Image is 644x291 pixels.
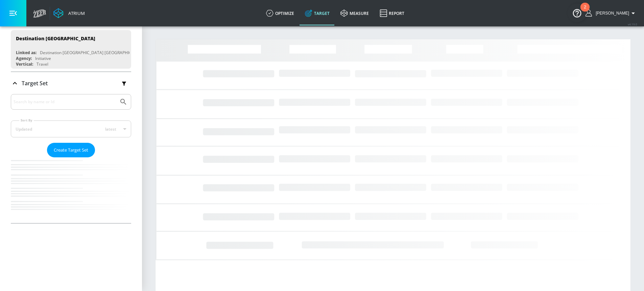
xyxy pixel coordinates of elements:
div: Destination [GEOGRAPHIC_DATA]Linked as:Destination [GEOGRAPHIC_DATA] [GEOGRAPHIC_DATA]Agency:Init... [11,30,131,69]
div: Destination [GEOGRAPHIC_DATA] [GEOGRAPHIC_DATA] [40,50,145,55]
a: Atrium [53,8,85,18]
div: Target Set [11,94,131,223]
div: 2 [584,7,586,16]
a: optimize [261,1,300,25]
span: v 4.19.0 [628,22,637,26]
div: Destination [GEOGRAPHIC_DATA] [16,35,95,42]
span: Create Target Set [54,146,88,154]
button: [PERSON_NAME] [586,9,637,17]
button: Create Target Set [47,143,95,157]
nav: list of Target Set [11,157,131,223]
span: login as: harvir.chahal@zefr.com [593,11,629,16]
div: Target Set [11,72,131,94]
label: Sort By [19,118,34,122]
div: Initiative [35,55,51,61]
a: measure [335,1,374,25]
a: Report [374,1,410,25]
div: Updated [16,126,32,132]
span: latest [105,126,116,132]
input: Search by name or Id [14,97,116,106]
div: Vertical: [16,61,33,67]
p: Target Set [22,80,48,87]
div: Atrium [66,10,85,16]
div: Travel [37,61,48,67]
div: Linked as: [16,50,37,55]
a: Target [300,1,335,25]
button: Open Resource Center, 2 new notifications [568,3,587,22]
div: Agency: [16,55,32,61]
